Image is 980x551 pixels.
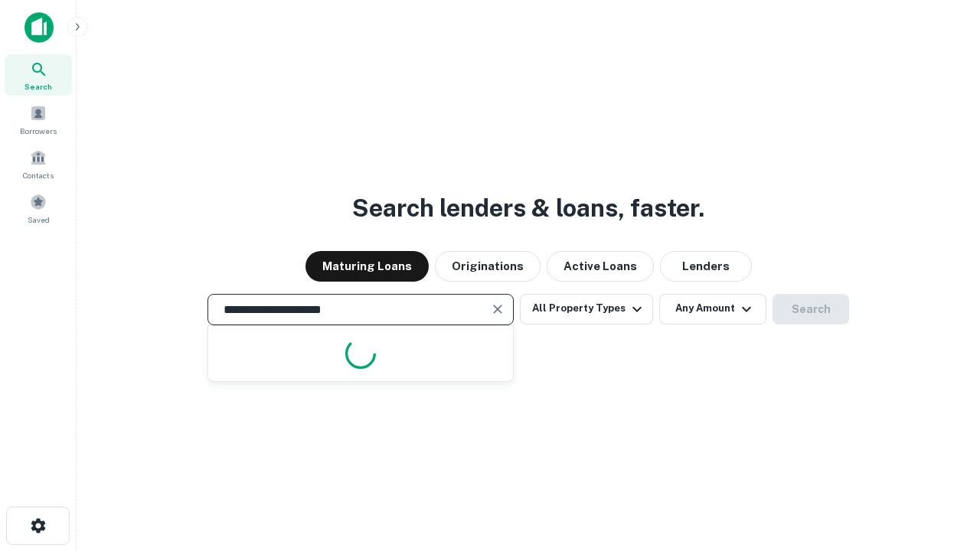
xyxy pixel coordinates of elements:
[5,143,72,184] a: Contacts
[305,251,429,282] button: Maturing Loans
[24,80,52,93] span: Search
[660,251,752,282] button: Lenders
[659,294,766,324] button: Any Amount
[24,12,54,43] img: capitalize-icon.png
[352,190,704,227] h3: Search lenders & loans, faster.
[435,251,541,282] button: Originations
[20,125,57,137] span: Borrowers
[520,294,653,324] button: All Property Types
[903,429,980,502] iframe: Chat Widget
[5,54,72,96] a: Search
[5,99,72,140] a: Borrowers
[5,187,72,229] a: Saved
[547,251,654,282] button: Active Loans
[23,169,54,181] span: Contacts
[487,298,508,320] button: Clear
[28,214,50,226] span: Saved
